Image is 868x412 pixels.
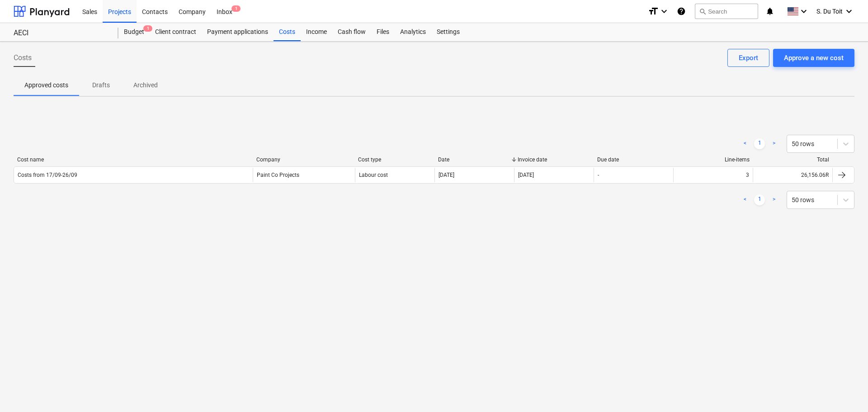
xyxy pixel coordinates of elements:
[202,23,274,41] a: Payment applications
[257,172,299,178] div: Paint Co Projects
[739,52,758,64] div: Export
[727,49,769,67] button: Export
[746,172,749,178] div: 3
[648,6,659,17] i: format_size
[359,172,388,178] div: Labour cost
[256,156,351,163] div: Company
[332,23,371,41] a: Cash flow
[18,172,77,178] div: Costs from 17/09-26/09
[143,25,152,32] span: 1
[150,23,202,41] a: Client contract
[784,52,844,64] div: Approve a new cost
[371,23,395,41] a: Files
[816,8,843,15] span: S. Du Toit
[773,49,854,67] button: Approve a new cost
[358,156,430,163] div: Cost type
[395,23,431,41] a: Analytics
[677,156,749,163] div: Line-items
[598,172,599,178] div: -
[753,168,832,182] div: 26,156.06R
[431,23,465,41] a: Settings
[695,4,758,19] button: Search
[769,138,779,149] a: Next page
[740,138,750,149] a: Previous page
[677,6,686,17] i: Knowledge base
[133,81,158,90] p: Archived
[769,194,779,205] a: Next page
[118,23,150,41] div: Budget
[740,194,750,205] a: Previous page
[17,156,249,163] div: Cost name
[90,81,112,90] p: Drafts
[439,172,454,178] div: [DATE]
[754,138,765,149] a: Page 1 is your current page
[659,6,670,17] i: keyboard_arrow_down
[754,194,765,205] a: Page 1 is your current page
[699,8,706,15] span: search
[14,52,32,63] span: Costs
[597,156,670,163] div: Due date
[118,23,150,41] a: Budget1
[757,156,829,163] div: Total
[301,23,332,41] a: Income
[231,5,241,12] span: 1
[24,81,68,90] p: Approved costs
[438,156,510,163] div: Date
[518,172,534,178] div: [DATE]
[844,6,854,17] i: keyboard_arrow_down
[823,369,868,412] iframe: Chat Widget
[765,6,774,17] i: notifications
[14,28,108,38] div: AECI
[274,23,301,41] a: Costs
[798,6,809,17] i: keyboard_arrow_down
[518,156,590,163] div: Invoice date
